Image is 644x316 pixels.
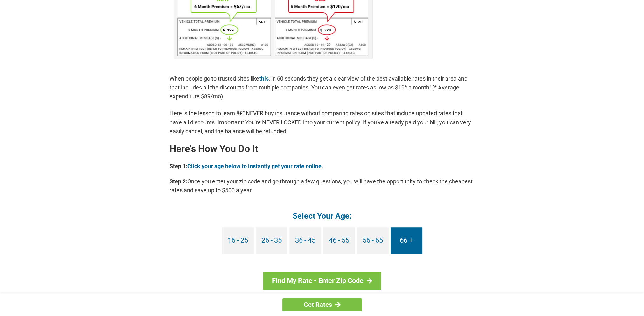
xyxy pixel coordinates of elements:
[170,211,475,221] h4: Select Your Age:
[289,227,321,254] a: 36 - 45
[323,227,355,254] a: 46 - 55
[170,163,187,169] b: Step 1:
[357,227,389,254] a: 56 - 65
[187,163,323,169] a: Click your age below to instantly get your rate online.
[263,272,381,290] a: Find My Rate - Enter Zip Code
[170,74,475,101] p: When people go to trusted sites like , in 60 seconds they get a clear view of the best available ...
[170,109,475,135] p: Here is the lesson to learn â€“ NEVER buy insurance without comparing rates on sites that include...
[282,298,362,311] a: Get Rates
[170,144,475,154] h2: Here's How You Do It
[222,227,254,254] a: 16 - 25
[256,227,287,254] a: 26 - 35
[259,75,269,82] a: this
[170,178,187,185] b: Step 2:
[391,227,422,254] a: 66 +
[170,177,475,195] p: Once you enter your zip code and go through a few questions, you will have the opportunity to che...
